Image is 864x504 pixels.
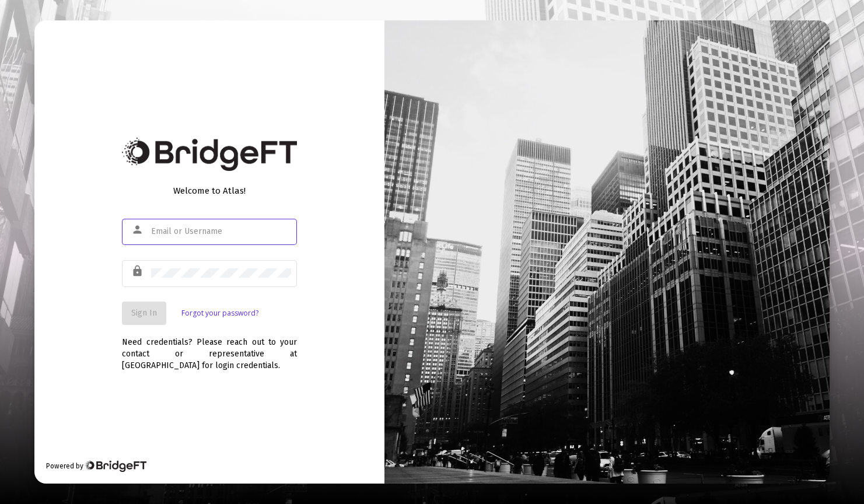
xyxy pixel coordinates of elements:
img: Bridge Financial Technology Logo [85,460,146,472]
mat-icon: lock [131,264,145,278]
div: Welcome to Atlas! [122,185,297,197]
mat-icon: person [131,223,145,237]
div: Need credentials? Please reach out to your contact or representative at [GEOGRAPHIC_DATA] for log... [122,325,297,372]
a: Forgot your password? [181,307,258,319]
button: Sign In [122,302,166,325]
div: Powered by [46,460,146,472]
img: Bridge Financial Technology Logo [122,138,297,171]
span: Sign In [131,308,157,318]
input: Email or Username [151,227,291,236]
